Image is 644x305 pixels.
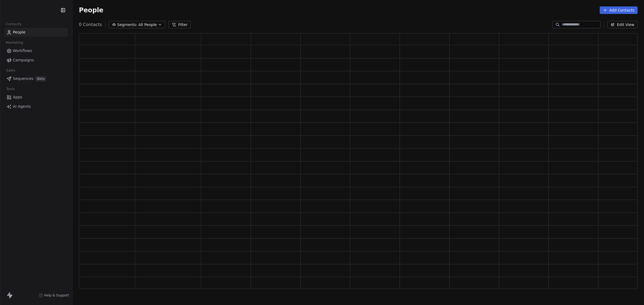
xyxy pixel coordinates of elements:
span: All People [138,22,157,28]
a: Help & Support [39,293,69,297]
a: AI Agents [4,102,68,111]
a: SequencesBeta [4,74,68,83]
span: 0 Contacts [79,21,102,28]
span: Help & Support [44,293,69,297]
span: Sequences [13,76,33,81]
a: Apps [4,93,68,102]
a: Workflows [4,46,68,55]
span: Campaigns [13,57,34,63]
span: Contacts [3,20,24,28]
span: Tools [4,85,17,93]
a: Campaigns [4,56,68,65]
button: Edit View [607,21,638,28]
a: People [4,28,68,37]
span: Marketing [3,39,25,47]
span: Sales [4,66,18,75]
span: AI Agents [13,104,31,109]
span: Beta [35,76,46,81]
span: Segments: [117,22,137,28]
span: Apps [13,94,22,100]
span: People [13,29,25,35]
span: Workflows [13,48,32,54]
button: Add Contacts [600,6,638,14]
button: Filter [169,21,191,28]
span: People [79,6,103,14]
